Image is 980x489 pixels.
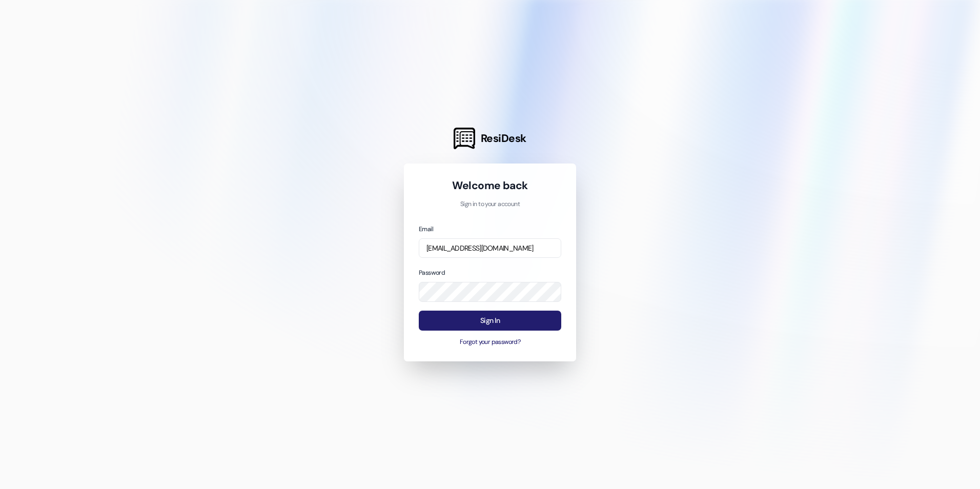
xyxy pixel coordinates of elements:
h1: Welcome back [419,178,561,193]
button: Sign In [419,311,561,331]
span: ResiDesk [481,131,526,146]
p: Sign in to your account [419,200,561,209]
img: ResiDesk Logo [454,128,475,149]
label: Email [419,225,433,233]
label: Password [419,269,445,277]
input: name@example.com [419,238,561,258]
button: Forgot your password? [419,338,561,347]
